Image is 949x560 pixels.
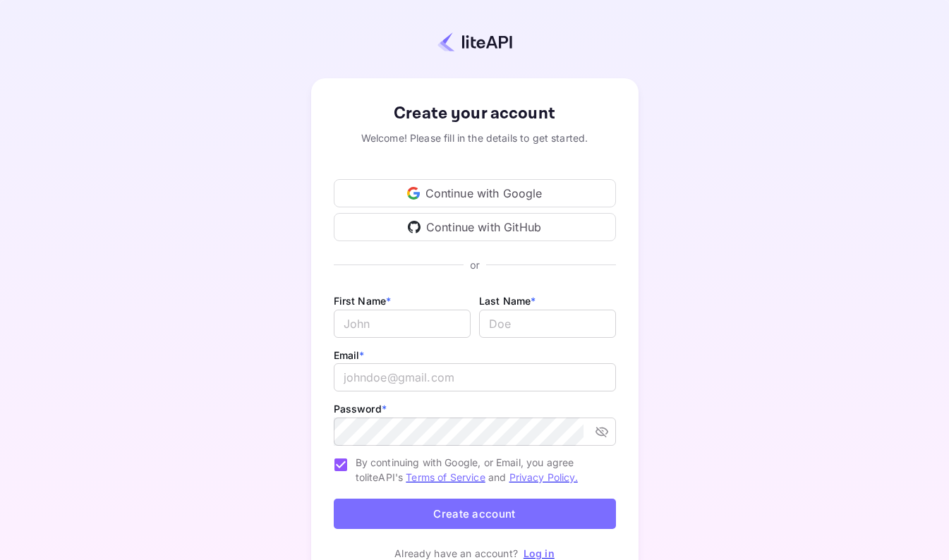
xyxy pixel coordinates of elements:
[334,310,471,338] input: John
[524,547,555,559] a: Log in
[334,179,616,207] div: Continue with Google
[406,471,485,483] a: Terms of Service
[334,101,616,126] div: Create your account
[334,403,387,415] label: Password
[334,295,392,307] label: First Name
[334,363,616,391] input: johndoe@gmail.com
[479,295,536,307] label: Last Name
[509,471,578,483] a: Privacy Policy.
[589,419,615,444] button: toggle password visibility
[334,213,616,241] div: Continue with GitHub
[479,310,616,338] input: Doe
[356,455,605,485] span: By continuing with Google, or Email, you agree to liteAPI's and
[334,349,365,361] label: Email
[437,32,512,52] img: liteapi
[334,130,616,145] div: Welcome! Please fill in the details to get started.
[334,499,616,529] button: Create account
